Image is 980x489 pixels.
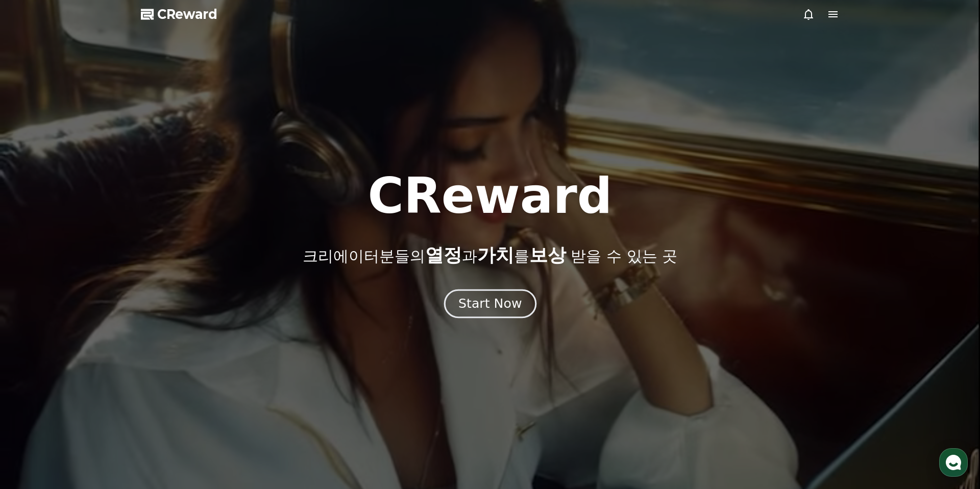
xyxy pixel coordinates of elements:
[141,6,217,22] a: CReward
[32,339,38,347] span: 홈
[303,245,677,265] p: 크리에이터분들의 과 를 받을 수 있는 곳
[157,6,217,22] span: CReward
[367,172,612,221] h1: CReward
[477,244,514,265] span: 가치
[132,324,196,349] a: 설정
[3,324,67,349] a: 홈
[67,324,132,349] a: 대화
[446,300,534,310] a: Start Now
[458,295,522,312] div: Start Now
[158,339,170,347] span: 설정
[93,339,106,348] span: 대화
[444,289,536,319] button: Start Now
[425,244,462,265] span: 열정
[529,244,566,265] span: 보상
